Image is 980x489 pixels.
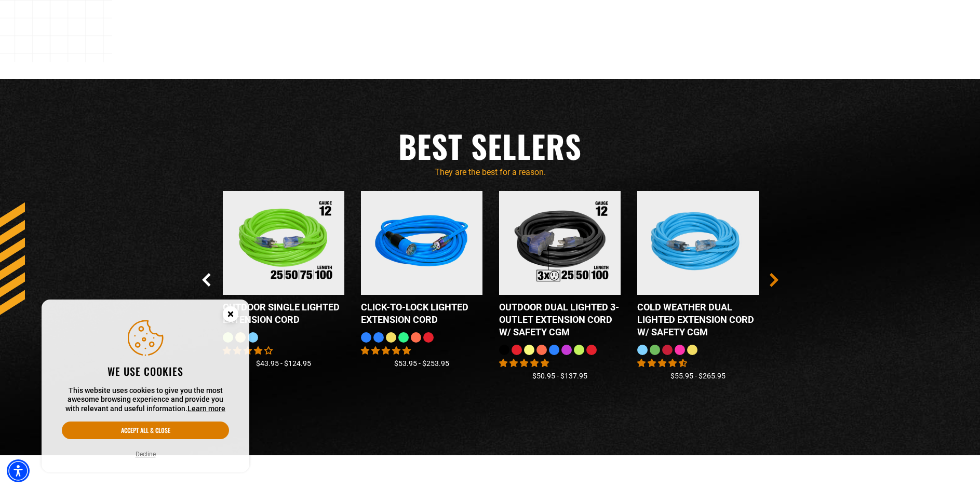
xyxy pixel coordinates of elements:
a: This website uses cookies to give you the most awesome browsing experience and provide you with r... [187,404,225,413]
div: $43.95 - $124.95 [223,358,344,369]
img: Outdoor Dual Lighted 3-Outlet Extension Cord w/ Safety CGM [501,190,618,295]
div: Cold Weather Dual Lighted Extension Cord w/ Safety CGM [637,301,759,338]
a: Outdoor Single Lighted Extension Cord Outdoor Single Lighted Extension Cord [223,191,344,332]
button: Accept all & close [62,422,229,439]
div: $55.95 - $265.95 [637,371,759,382]
div: $53.95 - $253.95 [361,358,482,369]
h2: Best Sellers [202,126,778,166]
img: blue [363,190,480,295]
a: blue Click-to-Lock Lighted Extension Cord [361,191,482,332]
button: Close this option [212,300,249,332]
button: Decline [132,449,159,459]
div: Accessibility Menu [7,459,30,482]
div: Outdoor Dual Lighted 3-Outlet Extension Cord w/ Safety CGM [499,301,621,338]
img: Outdoor Single Lighted Extension Cord [225,190,342,295]
a: Light Blue Cold Weather Dual Lighted Extension Cord w/ Safety CGM [637,191,759,345]
button: Previous Slide [202,273,211,287]
a: Outdoor Dual Lighted 3-Outlet Extension Cord w/ Safety CGM Outdoor Dual Lighted 3-Outlet Extensio... [499,191,621,345]
img: Light Blue [639,190,756,295]
p: They are the best for a reason. [202,166,778,179]
p: This website uses cookies to give you the most awesome browsing experience and provide you with r... [62,386,229,414]
div: Click-to-Lock Lighted Extension Cord [361,301,482,326]
aside: Cookie Consent [42,300,249,473]
h2: We use cookies [62,364,229,378]
button: Next Slide [770,273,778,287]
div: Outdoor Single Lighted Extension Cord [223,301,344,326]
span: 4.87 stars [361,346,411,356]
span: 4.80 stars [499,358,549,368]
span: 4.62 stars [637,358,687,368]
div: $50.95 - $137.95 [499,371,621,382]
